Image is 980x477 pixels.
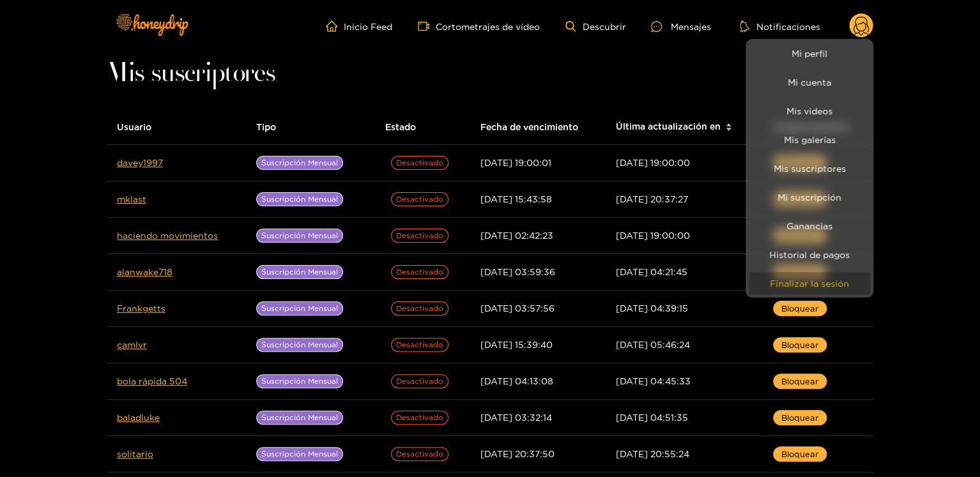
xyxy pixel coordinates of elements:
[749,42,870,64] a: Mi perfil
[749,243,870,266] a: Historial de pagos
[749,186,870,208] a: Mi suscripción
[749,128,870,151] a: Mis galerías
[786,221,832,231] font: Ganancias
[784,135,836,144] font: Mis galerías
[769,250,850,259] font: Historial de pagos
[749,215,870,237] a: Ganancias
[749,157,870,179] a: Mis suscriptores
[777,192,841,202] font: Mi suscripción
[774,163,846,173] font: Mis suscriptores
[792,49,827,58] font: Mi perfil
[749,272,870,294] button: Finalizar la sesión
[788,77,831,87] font: Mi cuenta
[749,100,870,122] a: Mis videos
[786,106,832,116] font: Mis videos
[770,278,849,288] font: Finalizar la sesión
[749,71,870,93] a: Mi cuenta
